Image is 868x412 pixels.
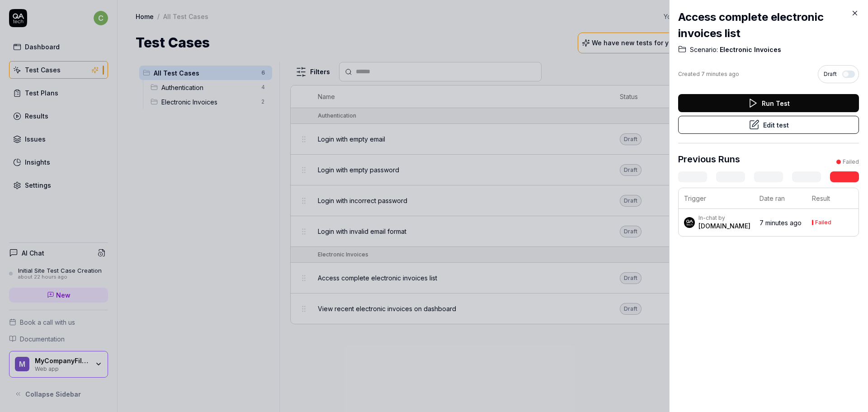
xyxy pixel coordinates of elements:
[678,152,740,166] h3: Previous Runs
[718,45,781,54] span: Electronic Invoices
[824,70,837,78] span: Draft
[684,217,695,228] img: 7ccf6c19-61ad-4a6c-8811-018b02a1b829.jpg
[754,188,807,209] th: Date ran
[678,116,859,134] button: Edit test
[678,94,859,112] button: Run Test
[843,158,859,166] div: Failed
[679,188,754,209] th: Trigger
[678,70,739,78] div: Created
[698,214,750,222] div: In-chat by
[759,219,802,227] time: 7 minutes ago
[701,71,739,77] time: 7 minutes ago
[815,220,831,225] div: Failed
[807,188,859,209] th: Result
[690,45,718,54] span: Scenario:
[678,9,859,42] h2: Access complete electronic invoices list
[698,222,750,231] div: [DOMAIN_NAME]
